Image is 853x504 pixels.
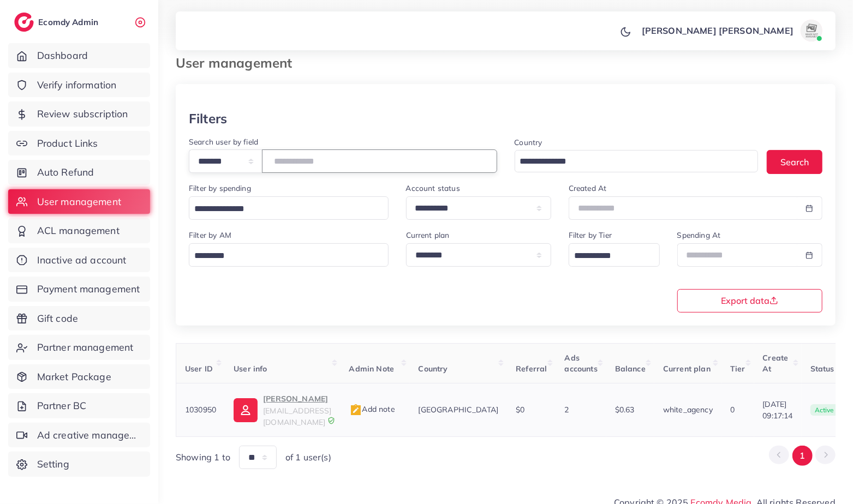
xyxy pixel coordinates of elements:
button: Go to page 1 [792,446,813,466]
span: Export data [721,296,778,305]
img: 9CAL8B2pu8EFxCJHYAAAAldEVYdGRhdGU6Y3JlYXRlADIwMjItMTItMDlUMDQ6NTg6MzkrMDA6MDBXSlgLAAAAJXRFWHRkYXR... [327,417,335,424]
span: Country [419,364,448,374]
span: active [810,404,839,416]
h3: User management [176,55,301,71]
span: Verify information [37,78,117,92]
span: [DATE] 09:17:14 [763,399,793,421]
span: Referral [516,364,547,374]
p: [PERSON_NAME] [PERSON_NAME] [642,24,794,37]
span: Setting [37,457,69,471]
img: avatar [801,20,822,41]
span: Admin Note [349,364,395,374]
input: Search for option [190,201,374,218]
h2: Ecomdy Admin [38,17,101,27]
span: User info [234,364,267,374]
a: Setting [8,452,150,477]
h3: Filters [189,111,227,127]
a: [PERSON_NAME][EMAIL_ADDRESS][DOMAIN_NAME] [234,392,331,428]
a: Partner BC [8,393,150,418]
label: Spending At [677,230,721,241]
a: Inactive ad account [8,248,150,273]
input: Search for option [190,248,374,265]
label: Created At [569,183,607,194]
div: Search for option [189,196,389,220]
label: Filter by AM [189,230,231,241]
span: User management [37,195,121,209]
label: Filter by Tier [569,230,612,241]
span: Market Package [37,370,111,384]
span: Product Links [37,136,98,151]
span: Partner management [37,340,134,355]
span: $0 [516,405,524,415]
a: Auto Refund [8,160,150,185]
a: Dashboard [8,43,150,68]
span: Status [810,364,834,374]
span: User ID [185,364,213,374]
label: Current plan [406,230,450,241]
span: $0.63 [615,405,635,415]
a: User management [8,189,150,214]
span: Current plan [663,364,711,374]
a: [PERSON_NAME] [PERSON_NAME]avatar [636,20,827,41]
span: white_agency [663,405,713,415]
span: Showing 1 to [176,451,230,464]
span: Ads accounts [565,353,598,374]
span: Create At [763,353,789,374]
span: [EMAIL_ADDRESS][DOMAIN_NAME] [263,406,331,427]
span: Inactive ad account [37,253,127,267]
span: ACL management [37,224,120,238]
a: Product Links [8,131,150,156]
span: Dashboard [37,49,88,63]
span: 1030950 [185,405,216,415]
button: Export data [677,289,822,313]
label: Country [515,137,542,148]
ul: Pagination [769,446,836,466]
span: Ad creative management [37,428,142,442]
span: Auto Refund [37,165,94,179]
span: of 1 user(s) [285,451,331,464]
button: Search [767,150,822,173]
span: Balance [615,364,646,374]
span: Add note [349,404,395,414]
a: logoEcomdy Admin [14,13,101,32]
input: Search for option [570,248,646,265]
span: 0 [730,405,735,415]
span: Review subscription [37,107,128,121]
label: Filter by spending [189,183,251,194]
a: Gift code [8,306,150,331]
img: logo [14,13,34,32]
a: Verify information [8,73,150,98]
a: ACL management [8,218,150,243]
label: Search user by field [189,136,258,147]
input: Search for option [516,153,744,170]
div: Search for option [189,243,389,267]
span: Partner BC [37,399,87,413]
span: 2 [565,405,569,415]
a: Payment management [8,277,150,302]
img: admin_note.cdd0b510.svg [349,404,362,417]
span: Tier [730,364,745,374]
label: Account status [406,183,460,194]
a: Partner management [8,335,150,360]
div: Search for option [515,150,759,172]
div: Search for option [569,243,660,267]
p: [PERSON_NAME] [263,392,331,405]
span: [GEOGRAPHIC_DATA] [419,405,499,415]
img: ic-user-info.36bf1079.svg [234,398,258,422]
a: Review subscription [8,101,150,127]
span: Gift code [37,311,78,326]
span: Payment management [37,282,140,296]
a: Market Package [8,364,150,389]
a: Ad creative management [8,423,150,448]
